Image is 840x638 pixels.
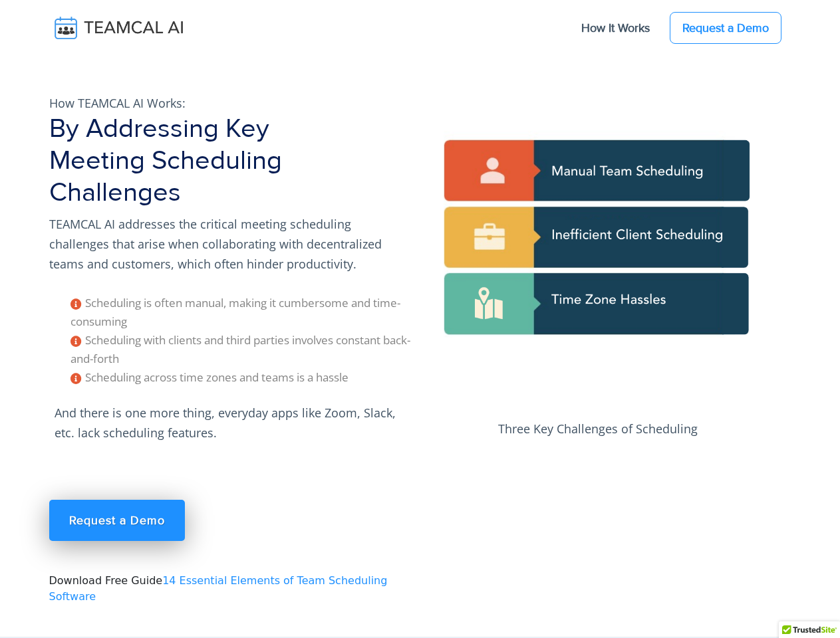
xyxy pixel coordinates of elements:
[568,14,663,42] a: How It Works
[49,397,412,448] p: And there is one more thing, everyday apps like Zoom, Slack, etc. lack scheduling features.
[49,93,412,113] p: How TEAMCAL AI Works:
[428,80,768,419] img: pic
[70,294,412,331] li: Scheduling is often manual, making it cumbersome and time-consuming
[70,368,412,387] li: Scheduling across time zones and teams is a hassle
[70,331,412,368] li: Scheduling with clients and third parties involves constant back-and-forth
[428,419,768,439] p: Three Key Challenges of Scheduling
[49,500,185,541] a: Request a Demo
[41,80,420,637] div: Download Free Guide
[670,12,781,44] a: Request a Demo
[49,214,412,274] p: TEAMCAL AI addresses the critical meeting scheduling challenges that arise when collaborating wit...
[49,574,388,603] a: 14 Essential Elements of Team Scheduling Software
[49,113,412,209] h1: By Addressing Key Meeting Scheduling Challenges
